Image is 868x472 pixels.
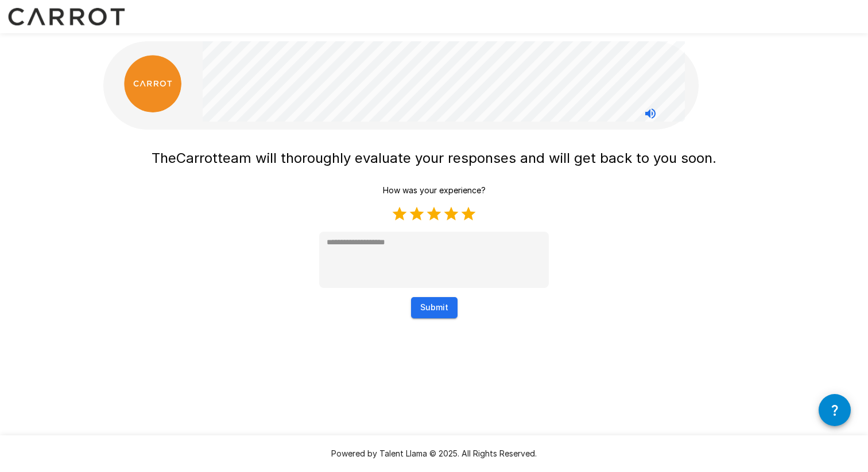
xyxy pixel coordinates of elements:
[152,150,176,166] span: The
[176,150,218,166] span: Carrot
[14,448,854,459] p: Powered by Talent Llama © 2025. All Rights Reserved.
[124,55,181,112] img: carrot_logo.png
[218,150,716,166] span: team will thoroughly evaluate your responses and will get back to you soon.
[639,102,662,125] button: Stop reading questions aloud
[411,297,458,318] button: Submit
[383,185,486,196] p: How was your experience?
